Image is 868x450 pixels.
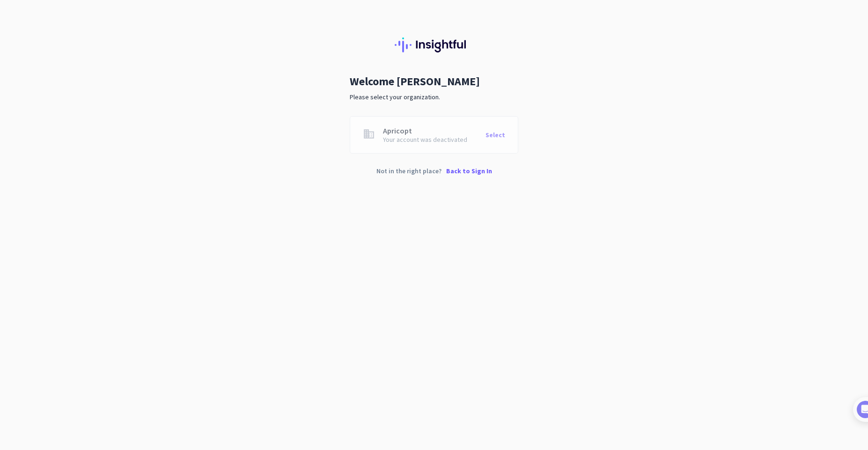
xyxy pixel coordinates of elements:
[383,127,467,134] div: Apricopt
[350,76,518,87] h2: Welcome [PERSON_NAME]
[395,37,473,52] img: Insightful
[383,136,467,143] div: Your account was deactivated
[446,168,492,174] p: Back to Sign In
[485,127,505,143] div: Select
[363,128,375,140] span: business
[350,93,518,101] p: Please select your organization.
